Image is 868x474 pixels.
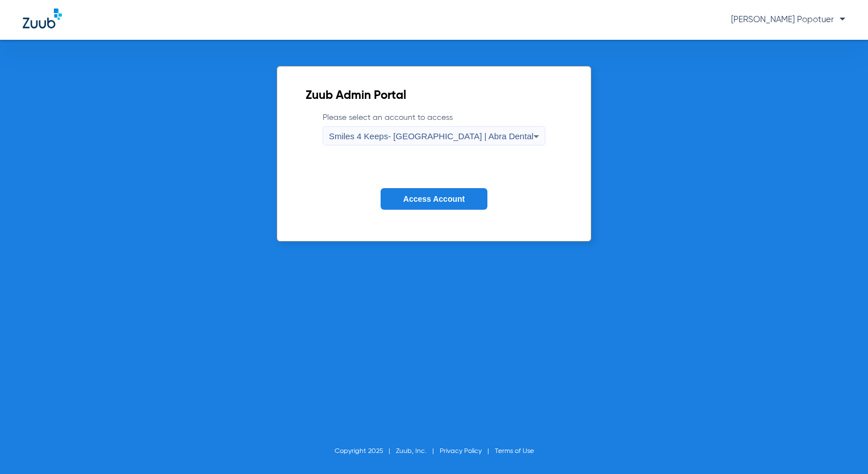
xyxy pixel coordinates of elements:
[495,448,534,455] a: Terms of Use
[306,90,562,102] h2: Zuub Admin Portal
[335,446,396,457] li: Copyright 2025
[440,448,482,455] a: Privacy Policy
[731,15,845,24] span: [PERSON_NAME] Popotuer
[381,188,487,210] button: Access Account
[396,446,440,457] li: Zuub, Inc.
[323,112,545,145] label: Please select an account to access
[23,9,62,28] img: Zuub Logo
[403,194,465,203] span: Access Account
[329,131,533,141] span: Smiles 4 Keeps- [GEOGRAPHIC_DATA] | Abra Dental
